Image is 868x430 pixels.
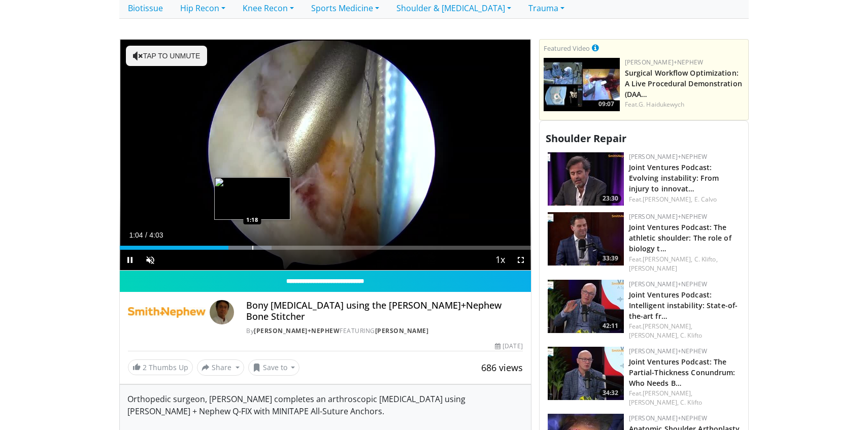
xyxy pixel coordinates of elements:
img: 68d4790e-0872-429d-9d74-59e6247d6199.150x105_q85_crop-smart_upscale.jpg [548,152,624,206]
div: [DATE] [495,342,522,351]
div: Feat. [625,100,744,109]
a: 34:32 [548,347,624,400]
a: [PERSON_NAME]+Nephew [629,280,707,288]
div: Feat. [629,389,740,407]
a: Joint Ventures Podcast: The athletic shoulder: The role of biology t… [629,222,731,253]
a: Joint Ventures Podcast: Intelligent instability: State-of-the-art fr… [629,290,738,321]
a: E. Calvo [694,195,717,204]
div: Feat. [629,195,740,204]
span: 23:30 [599,194,621,203]
a: 33:39 [548,212,624,266]
a: Joint Ventures Podcast: The Partial-Thickness Conundrum: Who Needs B… [629,357,736,388]
div: By FEATURING [246,326,522,336]
a: C. Klifto [680,398,702,407]
small: Featured Video [544,44,590,53]
a: C. Klifto [680,331,702,340]
a: Surgical Workflow Optimization: A Live Procedural Demonstration (DAA… [625,68,742,99]
a: [PERSON_NAME]+Nephew [629,347,707,355]
button: Tap to unmute [126,46,207,66]
img: image.jpeg [214,177,290,220]
span: 1:04 [129,231,143,239]
span: 4:03 [149,231,163,239]
img: bcfc90b5-8c69-4b20-afee-af4c0acaf118.150x105_q85_crop-smart_upscale.jpg [544,58,620,111]
a: C. Klifto, [694,255,718,263]
span: 33:39 [599,254,621,263]
a: 09:07 [544,58,620,111]
button: Pause [120,250,140,270]
a: [PERSON_NAME]+Nephew [629,414,707,422]
a: [PERSON_NAME], [643,255,692,263]
span: 42:11 [599,321,621,330]
a: [PERSON_NAME]+Nephew [625,58,703,67]
img: f5a36523-4014-4b26-ba0a-1980c1b51253.150x105_q85_crop-smart_upscale.jpg [548,212,624,266]
button: Save to [248,359,300,376]
button: Fullscreen [511,250,531,270]
button: Share [197,359,244,376]
a: [PERSON_NAME] [629,264,677,273]
button: Playback Rate [490,250,511,270]
video-js: Video Player [120,40,531,271]
a: [PERSON_NAME]+Nephew [629,212,707,221]
img: 68fb0319-defd-40d2-9a59-ac066b7d8959.150x105_q85_crop-smart_upscale.jpg [548,280,624,333]
span: 2 [143,362,147,372]
h4: Bony [MEDICAL_DATA] using the [PERSON_NAME]+Nephew Bone Stitcher [246,300,522,322]
div: Feat. [629,322,740,340]
a: [PERSON_NAME], [643,322,692,330]
a: [PERSON_NAME]+Nephew [629,152,707,161]
a: [PERSON_NAME], [643,195,692,204]
a: 2 Thumbs Up [128,359,193,375]
a: [PERSON_NAME] [375,326,429,335]
a: [PERSON_NAME], [629,398,679,407]
a: Joint Ventures Podcast: Evolving instability: From injury to innovat… [629,162,719,193]
a: 23:30 [548,152,624,206]
a: [PERSON_NAME], [643,389,692,398]
a: [PERSON_NAME]+Nephew [254,326,340,335]
a: G. Haidukewych [639,100,684,109]
span: / [145,231,147,239]
img: Smith+Nephew [128,300,206,324]
span: 09:07 [595,100,617,109]
img: Avatar [210,300,234,324]
span: 686 views [481,361,523,374]
div: Progress Bar [120,246,531,250]
div: Feat. [629,255,740,273]
a: 42:11 [548,280,624,333]
span: Shoulder Repair [546,131,626,145]
span: 34:32 [599,388,621,398]
img: 5807bf09-abca-4062-84b7-711dbcc3ea56.150x105_q85_crop-smart_upscale.jpg [548,347,624,400]
button: Unmute [140,250,160,270]
a: [PERSON_NAME], [629,331,679,340]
